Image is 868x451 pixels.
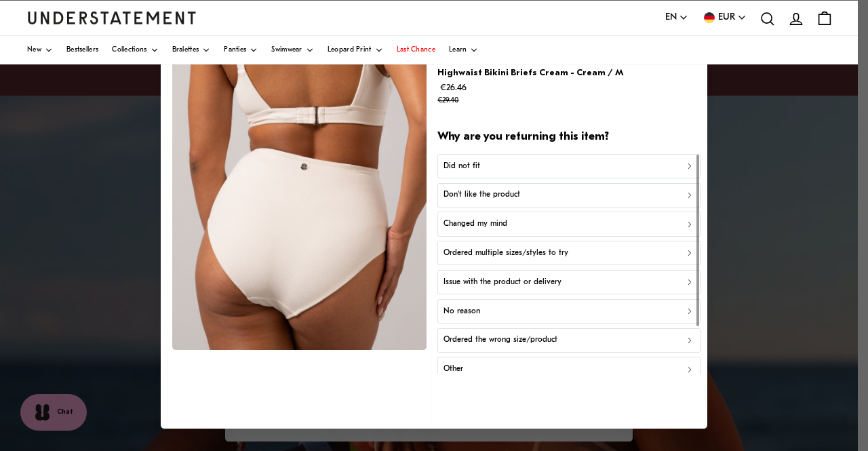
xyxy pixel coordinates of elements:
img: CREA-HIW-107-M-cream.jpg [172,34,427,350]
span: Collections [112,47,146,54]
p: No reason [443,305,480,318]
span: Bralettes [172,47,199,54]
button: No reason [437,299,701,323]
a: Learn [449,36,479,64]
span: Last Chance [397,47,435,54]
a: Swimwear [271,36,313,64]
h2: Why are you returning this item? [437,130,701,145]
a: Bralettes [172,36,211,64]
span: New [27,47,41,54]
button: Ordered the wrong size/product [437,328,701,353]
button: Don't like the product [437,183,701,208]
a: Understatement Homepage [27,12,197,24]
a: New [27,36,53,64]
button: Other [437,357,701,382]
button: Ordered multiple sizes/styles to try [437,241,701,265]
button: EUR [702,10,747,25]
strike: €29.40 [437,97,458,104]
button: EN [665,10,688,25]
a: Leopard Print [328,36,383,64]
p: Issue with the product or delivery [443,276,561,289]
span: EUR [718,10,735,25]
p: Changed my mind [443,218,507,231]
a: Collections [112,36,158,64]
a: Panties [224,36,258,64]
button: Did not fit [437,154,701,178]
span: Bestsellers [66,47,98,54]
span: EN [665,10,677,25]
a: Bestsellers [66,36,98,64]
p: Other [443,363,463,376]
button: Changed my mind [437,212,701,237]
span: Panties [224,47,246,54]
p: Highwaist Bikini Briefs Cream - Cream / M [437,66,624,80]
span: Learn [449,47,467,54]
span: Leopard Print [328,47,372,54]
button: Issue with the product or delivery [437,270,701,294]
p: Did not fit [443,160,480,173]
p: €26.46 [437,81,624,108]
span: Swimwear [271,47,302,54]
a: Last Chance [397,36,435,64]
p: Don't like the product [443,189,520,202]
p: Ordered multiple sizes/styles to try [443,247,568,260]
p: Ordered the wrong size/product [443,334,557,347]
